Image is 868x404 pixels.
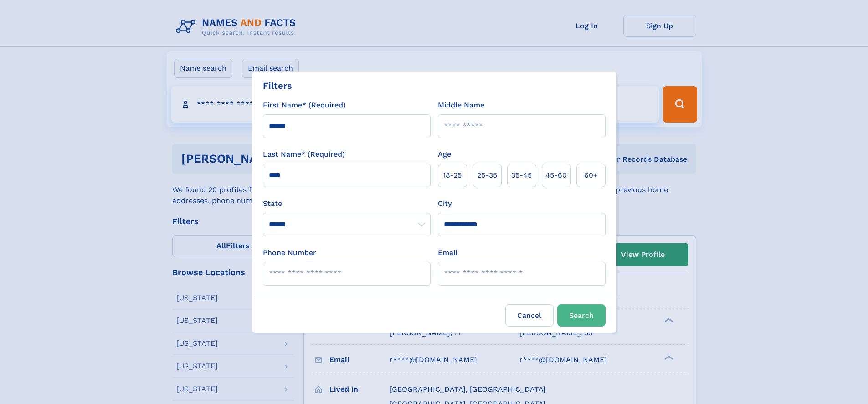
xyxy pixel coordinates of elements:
span: 18‑25 [443,170,462,181]
label: State [263,198,431,209]
span: 60+ [584,170,598,181]
div: Filters [263,79,292,92]
label: Last Name* (Required) [263,149,345,160]
span: 35‑45 [511,170,532,181]
span: 45‑60 [545,170,567,181]
label: Cancel [505,304,554,327]
label: First Name* (Required) [263,100,346,111]
label: Email [438,247,457,258]
button: Search [557,304,606,327]
label: Age [438,149,451,160]
label: City [438,198,452,209]
label: Middle Name [438,100,484,111]
label: Phone Number [263,247,316,258]
span: 25‑35 [477,170,497,181]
